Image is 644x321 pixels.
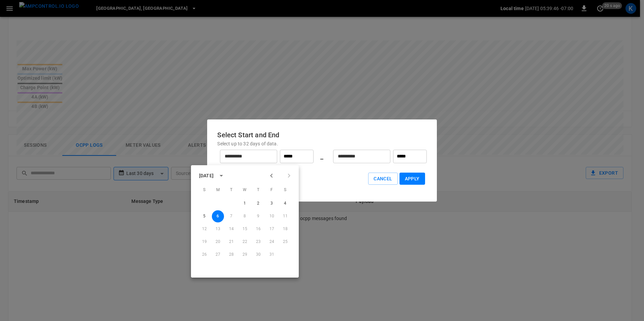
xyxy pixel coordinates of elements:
[252,183,264,197] span: Thursday
[199,172,214,179] div: [DATE]
[279,183,291,197] span: Saturday
[368,173,397,185] button: Cancel
[239,183,251,197] span: Wednesday
[399,173,425,185] button: Apply
[212,210,224,222] button: 6
[252,198,264,210] button: 2
[320,151,323,162] h6: _
[266,198,278,210] button: 3
[216,170,227,181] button: calendar view is open, switch to year view
[217,130,426,140] h6: Select Start and End
[225,183,237,197] span: Tuesday
[279,198,291,210] button: 4
[217,140,426,147] p: Select up to 32 days of data.
[239,198,251,210] button: 1
[266,170,277,181] button: Previous month
[266,183,278,197] span: Friday
[212,183,224,197] span: Monday
[198,210,211,222] button: 5
[198,183,211,197] span: Sunday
